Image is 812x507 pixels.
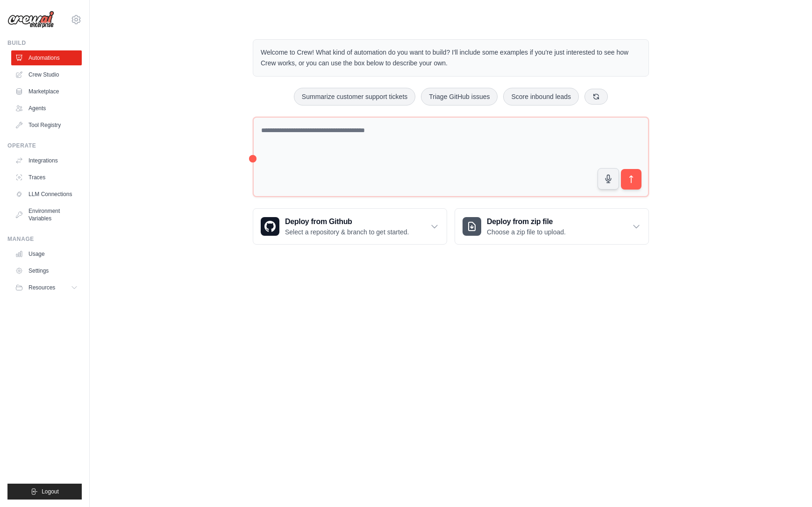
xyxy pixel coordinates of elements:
[11,50,82,65] a: Automations
[261,47,641,69] p: Welcome to Crew! What kind of automation do you want to build? I'll include some examples if you'...
[11,280,82,295] button: Resources
[487,216,566,227] h3: Deploy from zip file
[285,227,409,237] p: Select a repository & branch to get started.
[28,284,55,291] span: Resources
[11,118,82,133] a: Tool Registry
[42,488,59,495] span: Logout
[11,170,82,185] a: Traces
[11,204,82,226] a: Environment Variables
[7,235,82,243] div: Manage
[11,263,82,278] a: Settings
[421,88,498,106] button: Triage GitHub issues
[7,39,82,47] div: Build
[11,67,82,82] a: Crew Studio
[11,101,82,116] a: Agents
[11,187,82,202] a: LLM Connections
[294,88,415,106] button: Summarize customer support tickets
[487,227,566,237] p: Choose a zip file to upload.
[7,11,54,28] img: Logo
[7,484,82,500] button: Logout
[7,142,82,149] div: Operate
[285,216,409,227] h3: Deploy from Github
[503,88,579,106] button: Score inbound leads
[11,84,82,99] a: Marketplace
[11,153,82,168] a: Integrations
[11,246,82,261] a: Usage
